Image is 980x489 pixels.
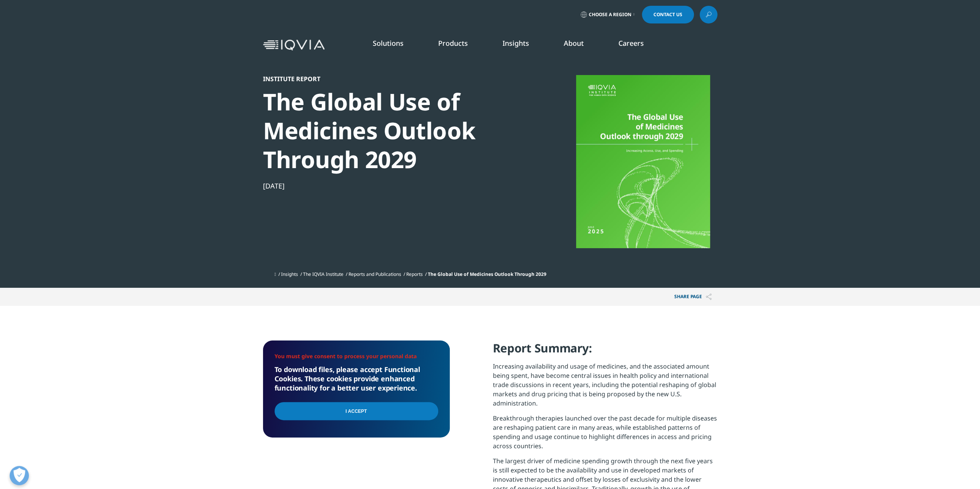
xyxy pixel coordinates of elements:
[618,38,644,48] a: Careers
[373,38,404,48] a: Solutions
[438,38,468,48] a: Products
[493,340,717,362] h4: Report Summary:
[263,75,527,83] div: Institute Report
[10,466,29,485] button: 개방형 기본 설정
[328,27,717,63] nav: Primary
[275,352,438,360] li: You must give consent to process your personal data
[348,271,401,277] a: Reports and Publications
[564,38,584,48] a: About
[263,87,527,174] div: The Global Use of Medicines Outlook Through 2029
[503,38,529,48] a: Insights
[642,6,694,23] a: Contact Us
[275,365,438,392] h5: To download files, please accept Functional Cookies. These cookies provide enhanced functionality...
[263,181,527,190] div: [DATE]
[263,40,325,51] img: IQVIA Healthcare Information Technology and Pharma Clinical Research Company
[653,12,682,17] span: Contact Us
[589,12,632,18] span: Choose a Region
[706,294,712,300] img: Share PAGE
[275,402,438,420] input: I Accept
[493,362,717,414] p: Increasing availability and usage of medicines, and the associated amount being spent, have becom...
[668,288,717,306] p: Share PAGE
[668,288,717,306] button: Share PAGEShare PAGE
[303,271,343,277] a: The IQVIA Institute
[281,271,298,277] a: Insights
[406,271,423,277] a: Reports
[493,414,717,456] p: Breakthrough therapies launched over the past decade for multiple diseases are reshaping patient ...
[428,271,546,277] span: The Global Use of Medicines Outlook Through 2029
